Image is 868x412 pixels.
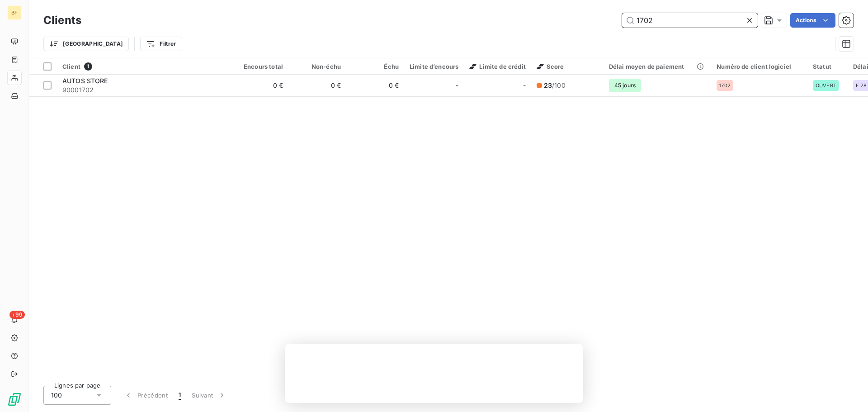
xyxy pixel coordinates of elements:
div: Encours total [236,63,283,70]
div: Numéro de client logiciel [717,63,802,70]
div: Délai moyen de paiement [609,63,706,70]
button: Filtrer [140,37,182,51]
button: Précédent [118,386,173,405]
span: 1702 [719,83,731,88]
button: Actions [790,13,835,28]
span: Limite de crédit [469,63,525,70]
span: 23 [544,81,552,89]
iframe: Enquête de LeanPay [285,344,583,403]
iframe: Intercom live chat [837,381,859,403]
td: 0 € [231,75,288,96]
input: Rechercher [622,13,758,28]
button: [GEOGRAPHIC_DATA] [43,37,129,51]
div: Échu [352,63,399,70]
span: 1 [84,62,92,71]
td: 0 € [346,75,404,96]
span: Score [537,63,564,70]
span: 45 jours [609,79,641,92]
h3: Clients [43,12,81,28]
span: 90001702 [62,85,225,95]
span: /100 [544,81,566,90]
td: 0 € [288,75,346,96]
span: OUVERT [816,83,836,88]
img: Logo LeanPay [7,392,22,407]
button: 1 [173,386,186,405]
div: Statut [813,63,842,70]
span: - [523,81,526,90]
div: Limite d’encours [410,63,458,70]
button: Suivant [186,386,232,405]
div: BF [7,5,22,20]
div: Non-échu [294,63,341,70]
span: 100 [51,391,62,400]
span: Client [62,63,80,70]
span: +99 [9,311,25,319]
span: - [456,81,458,90]
span: AUTOS STORE [62,77,108,85]
span: 1 [179,391,181,400]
